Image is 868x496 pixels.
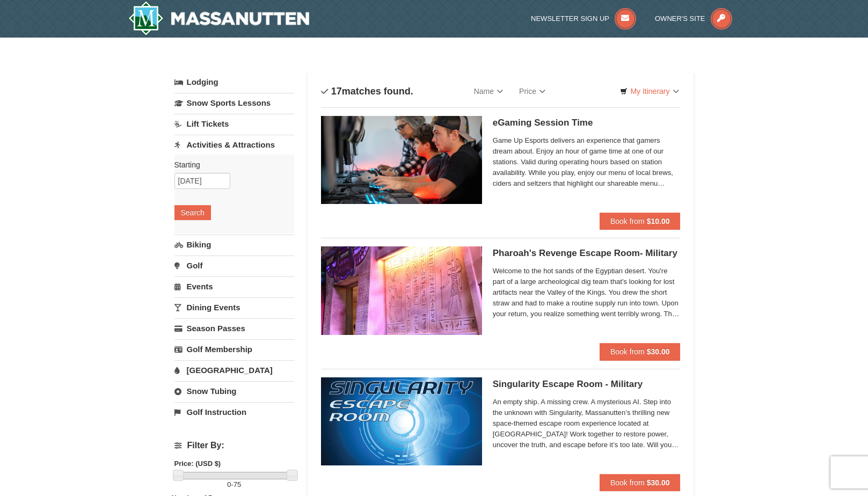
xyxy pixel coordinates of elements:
[174,159,286,170] label: Starting
[531,14,609,23] span: Newsletter Sign Up
[174,402,294,422] a: Golf Instruction
[655,14,732,23] a: Owner's Site
[174,339,294,359] a: Golf Membership
[655,14,705,23] span: Owner's Site
[493,248,681,259] h5: Pharoah's Revenge Escape Room- Military
[174,114,294,134] a: Lift Tickets
[321,377,482,465] img: 6619913-520-2f5f5301.jpg
[493,379,681,390] h5: Singularity Escape Room - Military
[493,118,681,128] h5: eGaming Session Time
[466,81,511,102] a: Name
[331,86,342,97] span: 17
[647,347,670,356] strong: $30.00
[600,343,681,360] button: Book from $30.00
[321,116,482,204] img: 19664770-34-0b975b5b.jpg
[174,93,294,113] a: Snow Sports Lessons
[234,480,241,488] span: 75
[600,474,681,491] button: Book from $30.00
[174,205,211,220] button: Search
[174,276,294,296] a: Events
[128,1,310,35] img: Massanutten Resort Logo
[174,318,294,338] a: Season Passes
[174,297,294,317] a: Dining Events
[493,397,681,450] span: An empty ship. A missing crew. A mysterious AI. Step into the unknown with Singularity, Massanutt...
[174,441,294,450] h4: Filter By:
[321,246,482,334] img: 6619913-410-20a124c9.jpg
[531,14,636,23] a: Newsletter Sign Up
[174,135,294,155] a: Activities & Attractions
[174,381,294,401] a: Snow Tubing
[227,480,231,488] span: 0
[647,217,670,225] strong: $10.00
[613,83,685,99] a: My Itinerary
[511,81,553,102] a: Price
[128,1,310,35] a: Massanutten Resort
[493,266,681,319] span: Welcome to the hot sands of the Egyptian desert. You're part of a large archeological dig team th...
[610,347,645,356] span: Book from
[493,135,681,189] span: Game Up Esports delivers an experience that gamers dream about. Enjoy an hour of game time at one...
[174,360,294,380] a: [GEOGRAPHIC_DATA]
[610,217,645,225] span: Book from
[174,459,221,468] strong: Price: (USD $)
[600,213,681,230] button: Book from $10.00
[174,72,294,92] a: Lodging
[174,235,294,254] a: Biking
[174,479,294,490] label: -
[647,478,670,487] strong: $30.00
[174,256,294,275] a: Golf
[610,478,645,487] span: Book from
[321,86,413,97] h4: matches found.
